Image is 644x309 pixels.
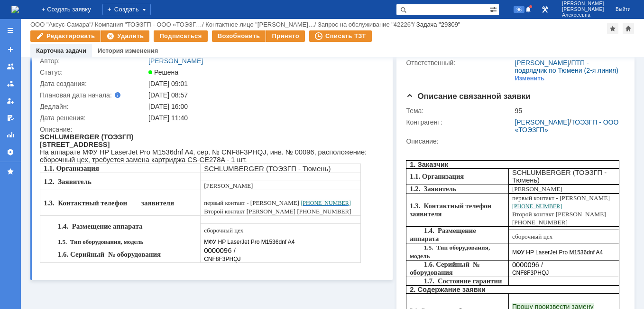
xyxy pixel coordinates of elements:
span: 1.6. Серийный № оборудования [18,117,121,125]
div: [DATE] 08:57 [148,91,380,99]
div: Тема: [406,107,513,115]
span: SLB-Private [90,278,123,285]
div: Описание: [40,126,382,133]
span: 1.4. Размещение аппарата [18,89,103,97]
p: SCHLUMBERGER ( ) [106,24,210,39]
a: [PHONE_NUMBER] [106,57,156,65]
span: сборочный цех [106,88,147,95]
div: Статус: [40,68,147,76]
span: 6 / [129,116,137,124]
span: CNF8F3PHQJ [106,125,143,131]
a: Компания "ТОЭЗГП - ООО «ТОЭЗГ… [95,21,202,28]
span: 1.1. Организация [4,28,58,35]
span: первый контакт - [PERSON_NAME] [106,49,204,57]
a: [PERSON_NAME] [515,59,569,67]
img: logo [11,6,19,13]
a: Создать заявку [3,42,18,57]
span: 1.3. Контактный телефон заявителя [4,57,98,73]
div: Описание: [406,137,623,145]
div: / [318,21,416,28]
a: Заявки в моей ответственности [3,76,18,91]
a: Карточка задачи [36,47,86,54]
a: Мои согласования [3,110,18,126]
div: [DATE] 09:01 [148,80,380,87]
a: Контактное лицо "[PERSON_NAME]… [205,21,314,28]
div: Контрагент: [406,118,513,126]
span: 1.5. Тип оборудования, модель [18,105,104,112]
a: [PHONE_NUMBER] [261,65,311,73]
div: Добавить в избранное [607,23,618,34]
span: МФУ HP LaserJet Pro M1536dnf A4 [106,104,197,111]
span: Решена [148,68,178,76]
span: 1.2. Заявитель [4,40,50,48]
span: 6 / [188,113,196,121]
span: [PERSON_NAME] [562,7,604,12]
div: Плановая дата начала: [40,91,135,99]
div: Дата решения: [40,114,147,122]
span: 000009 [106,116,129,124]
span: 1.4. Размещение аппарата [4,82,70,97]
a: История изменения [98,47,158,54]
span: ТОЭЗГП - Тюмень [106,24,201,39]
div: / [515,118,621,134]
div: Задача "29309" [416,21,460,28]
a: [PERSON_NAME] [515,118,569,126]
span: 000009 [164,113,188,121]
div: [DATE] 16:00 [148,103,380,110]
span: [PHONE_NUMBER] [106,58,156,65]
span: 96 [514,6,524,13]
p: SCHLUMBERGER (ТОЭЗГП - Тюмень) [164,31,317,39]
a: ТОЭЗГП - ООО «ТОЭЗГП» [515,118,618,134]
a: [PERSON_NAME] [148,57,203,65]
span: CNF8F3PHQJ [164,123,201,129]
a: Запрос на обслуживание "42226" [318,21,413,28]
span: [PERSON_NAME] [562,1,604,7]
span: 2.1. Описание проблемы [4,162,70,169]
span: [PERSON_NAME] [106,40,156,48]
a: Мои заявки [3,93,18,108]
span: Расширенный поиск [489,4,499,13]
div: Ответственный: [406,59,513,67]
a: Перейти на домашнюю страницу [11,6,19,13]
span: 1.3. Контактный телефон заявителя [4,66,134,74]
span: Описание связанной заявки [406,92,530,101]
span: Алексеевна [562,12,604,18]
a: ПТП - подрядчик по Тюмени (2-я линия) [515,59,618,74]
div: 95 [515,107,621,115]
div: Создать [102,4,151,15]
b: 2. Содержание заявки [4,141,80,148]
span: сборочный цех [164,94,203,101]
div: Дата создания: [40,80,147,87]
div: / [30,21,95,28]
a: Перейти в интерфейс администратора [539,4,551,15]
span: МФУ HP LaserJet Pro M1536dnf A4 [164,106,255,112]
span: 1.6. Серийный № оборудования [4,116,74,131]
a: Настройки [3,145,18,160]
div: / [515,59,621,74]
div: Изменить [515,75,544,82]
span: Второй контакт [PERSON_NAME] [PHONE_NUMBER] [106,66,200,81]
div: Дедлайн: [40,103,147,110]
div: / [205,21,318,28]
span: первый контакт - [PERSON_NAME] [164,66,259,73]
div: / [95,21,205,28]
div: Автор: [40,57,147,65]
span: [PERSON_NAME] [164,49,213,56]
span: 1.2. Заявитель [4,45,52,52]
div: [DATE] 11:40 [148,114,380,122]
a: Отчеты [3,127,18,143]
div: Сделать домашней страницей [623,23,634,34]
span: 1.5. Тип оборудования, модель [4,99,84,115]
a: ООО "Аксус-Самара" [30,21,92,28]
span: 1.7. Состояние гарантии [18,132,96,140]
b: 1. Заказчик [4,16,42,23]
span: 1.1. Организация [4,31,59,39]
a: Заявки на командах [3,59,18,74]
span: [PHONE_NUMBER] [261,67,311,73]
span: Второй контакт [PERSON_NAME] [PHONE_NUMBER] [164,75,311,82]
span: Прошу произвести замену картриджа [106,158,188,173]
